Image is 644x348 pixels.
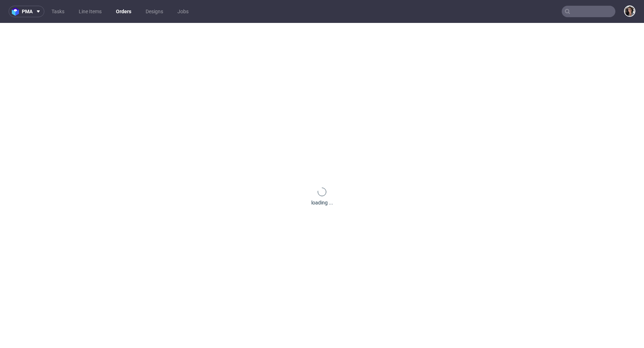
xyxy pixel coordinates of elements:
[141,6,167,17] a: Designs
[47,6,69,17] a: Tasks
[112,6,136,17] a: Orders
[74,6,106,17] a: Line Items
[173,6,193,17] a: Jobs
[22,9,33,14] span: pma
[625,6,635,16] img: Moreno Martinez Cristina
[12,8,22,16] img: logo
[9,6,44,17] button: pma
[311,199,333,206] div: loading ...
